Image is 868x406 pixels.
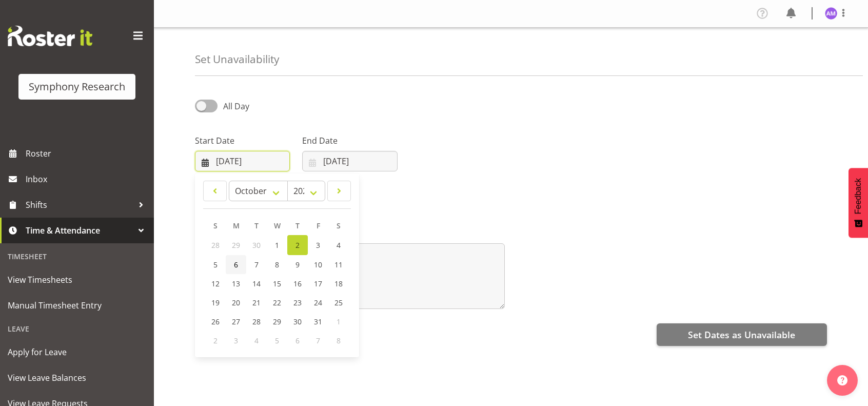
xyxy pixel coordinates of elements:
[254,336,259,345] span: 4
[308,274,328,293] a: 17
[29,79,125,94] div: Symphony Research
[211,279,220,288] span: 12
[234,260,238,269] span: 6
[211,317,220,326] span: 26
[211,298,220,307] span: 19
[302,134,397,147] label: End Date
[317,221,320,230] span: F
[267,255,287,274] a: 8
[26,197,133,212] span: Shifts
[328,293,349,312] a: 25
[287,293,308,312] a: 23
[273,317,281,326] span: 29
[226,312,246,331] a: 27
[854,178,863,214] span: Feedback
[205,293,226,312] a: 19
[837,375,847,385] img: help-xxl-2.png
[275,240,279,250] span: 1
[267,293,287,312] a: 22
[223,101,249,112] span: All Day
[287,312,308,331] a: 30
[213,260,218,269] span: 5
[337,221,341,230] span: S
[8,272,146,287] span: View Timesheets
[295,221,300,230] span: T
[273,279,281,288] span: 15
[337,240,341,250] span: 4
[246,274,267,293] a: 14
[205,255,226,274] a: 5
[316,336,320,345] span: 7
[287,274,308,293] a: 16
[3,339,151,365] a: Apply for Leave
[295,240,300,250] span: 2
[273,298,281,307] span: 22
[293,317,302,326] span: 30
[8,344,146,360] span: Apply for Leave
[688,328,795,341] span: Set Dates as Unavailable
[334,298,343,307] span: 25
[314,317,322,326] span: 31
[246,255,267,274] a: 7
[293,279,302,288] span: 16
[195,151,290,171] input: Click to select...
[8,370,146,385] span: View Leave Balances
[232,240,240,250] span: 29
[314,298,322,307] span: 24
[275,336,279,345] span: 5
[246,293,267,312] a: 21
[287,235,308,255] a: 2
[657,323,827,346] button: Set Dates as Unavailable
[213,221,218,230] span: S
[232,279,240,288] span: 13
[295,336,300,345] span: 6
[226,293,246,312] a: 20
[252,240,261,250] span: 30
[337,336,341,345] span: 8
[308,235,328,255] a: 3
[252,317,261,326] span: 28
[293,298,302,307] span: 23
[8,26,92,46] img: Rosterit website logo
[205,312,226,331] a: 26
[205,274,226,293] a: 12
[252,279,261,288] span: 14
[267,312,287,331] a: 29
[295,260,300,269] span: 9
[334,260,343,269] span: 11
[316,240,320,250] span: 3
[314,260,322,269] span: 10
[267,274,287,293] a: 15
[254,221,259,230] span: T
[26,171,149,187] span: Inbox
[825,7,837,20] img: amal-makan1835.jpg
[252,298,261,307] span: 21
[26,223,133,238] span: Time & Attendance
[232,298,240,307] span: 20
[287,255,308,274] a: 9
[211,240,220,250] span: 28
[302,151,397,171] input: Click to select...
[334,279,343,288] span: 18
[234,336,238,345] span: 3
[195,53,279,65] h4: Set Unavailability
[275,260,279,269] span: 8
[314,279,322,288] span: 17
[213,336,218,345] span: 2
[3,267,151,293] a: View Timesheets
[267,235,287,255] a: 1
[3,365,151,391] a: View Leave Balances
[328,255,349,274] a: 11
[3,293,151,318] a: Manual Timesheet Entry
[226,274,246,293] a: 13
[3,246,151,267] div: Timesheet
[3,318,151,339] div: Leave
[233,221,240,230] span: M
[849,168,868,238] button: Feedback - Show survey
[226,255,246,274] a: 6
[328,274,349,293] a: 18
[308,293,328,312] a: 24
[232,317,240,326] span: 27
[26,146,149,161] span: Roster
[274,221,281,230] span: W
